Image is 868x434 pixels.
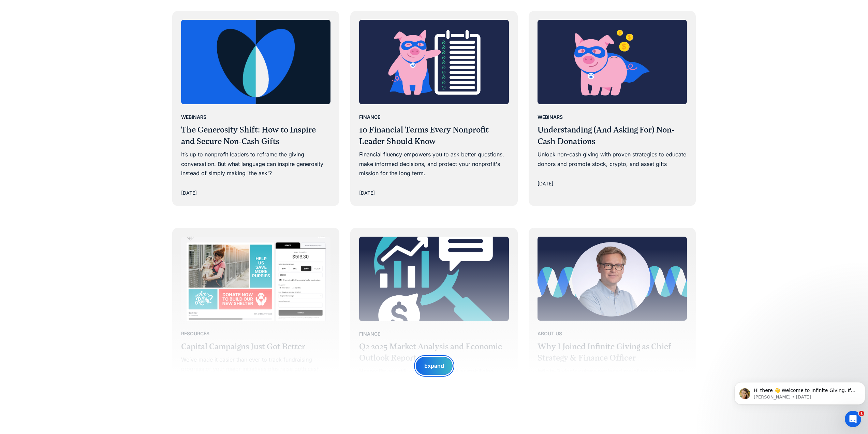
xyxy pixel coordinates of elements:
[173,12,339,205] a: WebinarsThe Generosity Shift: How to Inspire and Secure Non-Cash GiftsIt’s up to nonprofit leader...
[181,124,331,147] h3: The Generosity Shift: How to Inspire and Secure Non-Cash Gifts
[538,124,687,147] h3: Understanding (And Asking For) Non-Cash Donations
[359,113,380,121] div: Finance
[424,361,444,370] div: Expand
[529,228,695,422] a: About UsWhy I Joined Infinite Giving as Chief Strategy & Finance OfficerInfinite Giving's culture...
[538,180,553,188] div: [DATE]
[351,228,517,412] a: FinanceQ2 2025 Market Analysis and Economic Outlook ReportNonprofits are still uniquely positione...
[845,411,861,427] iframe: Intercom live chat
[538,113,563,121] div: Webinars
[181,150,331,178] div: It’s up to nonprofit leaders to reframe the giving conversation. But what language can inspire ge...
[859,411,864,416] span: 1
[173,228,339,410] a: ResourcesCapital Campaigns Just Got BetterWe’ve made it easier than ever to track fundraising pro...
[181,113,206,121] div: Webinars
[538,150,687,168] div: Unlock non-cash giving with proven strategies to educate donors and promote stock, crypto, and as...
[181,189,197,197] div: [DATE]
[359,150,509,178] div: Financial fluency empowers you to ask better questions, make informed decisions, and protect your...
[529,12,695,196] a: WebinarsUnderstanding (And Asking For) Non-Cash DonationsUnlock non-cash giving with proven strat...
[359,189,375,197] div: [DATE]
[732,368,868,416] iframe: Intercom notifications message
[359,124,509,147] h3: 10 Financial Terms Every Nonprofit Leader Should Know
[351,12,517,205] a: Finance10 Financial Terms Every Nonprofit Leader Should KnowFinancial fluency empowers you to ask...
